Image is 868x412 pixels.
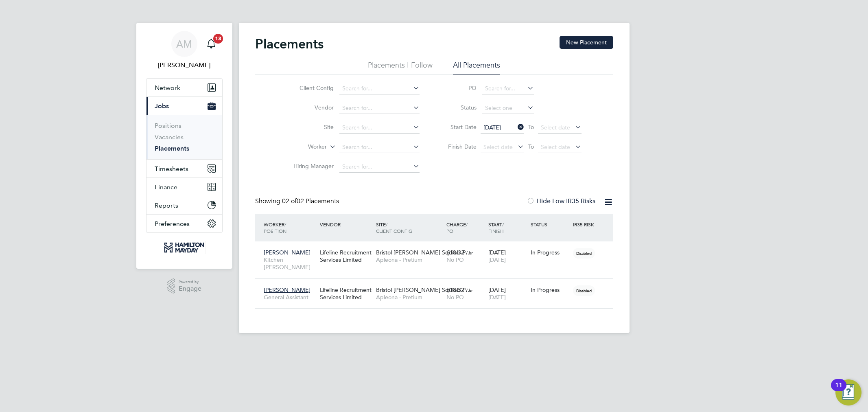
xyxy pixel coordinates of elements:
[255,197,341,206] div: Showing
[374,217,444,238] div: Site
[155,122,181,129] a: Positions
[488,256,506,263] span: [DATE]
[339,103,420,114] input: Search for...
[155,165,188,173] span: Timesheets
[541,143,570,151] span: Select date
[179,285,201,292] span: Engage
[440,104,477,111] label: Status
[146,160,222,178] button: Timesheets
[287,84,334,92] label: Client Config
[282,197,339,205] span: 02 Placements
[155,202,178,209] span: Reports
[486,217,529,238] div: Start
[446,294,464,301] span: No PO
[213,34,223,44] span: 13
[488,294,506,301] span: [DATE]
[146,31,223,70] a: AM[PERSON_NAME]
[146,196,222,214] button: Reports
[376,221,412,234] span: / Client Config
[146,178,222,196] button: Finance
[339,122,420,134] input: Search for...
[146,97,222,115] button: Jobs
[440,84,477,92] label: PO
[526,122,536,132] span: To
[466,287,473,293] span: / hr
[526,141,536,152] span: To
[446,256,464,263] span: No PO
[264,286,310,294] span: [PERSON_NAME]
[486,282,529,305] div: [DATE]
[339,142,420,153] input: Search for...
[155,84,180,92] span: Network
[453,60,500,75] li: All Placements
[573,285,595,296] span: Disabled
[155,102,169,110] span: Jobs
[146,79,222,96] button: Network
[287,104,334,111] label: Vendor
[203,31,219,57] a: 13
[264,294,316,301] span: General Assistant
[262,244,613,251] a: [PERSON_NAME]Kitchen [PERSON_NAME]Lifeline Recruitment Services LimitedBristol [PERSON_NAME] Squi...
[318,217,374,232] div: Vendor
[446,286,464,294] span: £18.32
[136,23,232,269] nav: Main navigation
[560,36,613,49] button: New Placement
[376,249,471,256] span: Bristol [PERSON_NAME] Squibb P…
[440,143,477,150] label: Finish Date
[444,217,487,238] div: Charge
[287,162,334,170] label: Hiring Manager
[446,249,464,256] span: £18.32
[339,83,420,94] input: Search for...
[264,256,316,271] span: Kitchen [PERSON_NAME]
[446,221,468,234] span: / PO
[176,39,192,49] span: AM
[529,217,571,232] div: Status
[163,241,206,254] img: hamiltonmayday-logo-retina.png
[531,286,569,294] div: In Progress
[541,124,570,131] span: Select date
[146,241,223,254] a: Go to home page
[483,143,513,151] span: Select date
[376,294,442,301] span: Apleona - Pretium
[287,123,334,131] label: Site
[368,60,433,75] li: Placements I Follow
[146,115,222,159] div: Jobs
[376,286,471,294] span: Bristol [PERSON_NAME] Squibb P…
[146,60,223,70] span: Adele Martin
[573,248,595,259] span: Disabled
[483,124,501,131] span: [DATE]
[440,123,477,131] label: Start Date
[835,379,861,405] button: Open Resource Center, 11 new notifications
[255,36,324,52] h2: Placements
[262,217,318,238] div: Worker
[167,278,201,294] a: Powered byEngage
[262,282,613,289] a: [PERSON_NAME]General AssistantLifeline Recruitment Services LimitedBristol [PERSON_NAME] Squibb P...
[318,245,374,267] div: Lifeline Recruitment Services Limited
[155,145,189,152] a: Placements
[280,143,327,151] label: Worker
[488,221,504,234] span: / Finish
[531,249,569,256] div: In Progress
[835,385,842,396] div: 11
[571,217,599,232] div: IR35 Risk
[155,133,184,141] a: Vacancies
[482,103,534,114] input: Select one
[466,250,473,256] span: / hr
[179,278,201,285] span: Powered by
[146,215,222,232] button: Preferences
[527,197,595,205] label: Hide Low IR35 Risks
[339,161,420,173] input: Search for...
[282,197,297,205] span: 02 of
[486,245,529,267] div: [DATE]
[482,83,534,94] input: Search for...
[264,249,310,256] span: [PERSON_NAME]
[318,282,374,305] div: Lifeline Recruitment Services Limited
[376,256,442,263] span: Apleona - Pretium
[155,183,177,191] span: Finance
[155,220,190,228] span: Preferences
[264,221,286,234] span: / Position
